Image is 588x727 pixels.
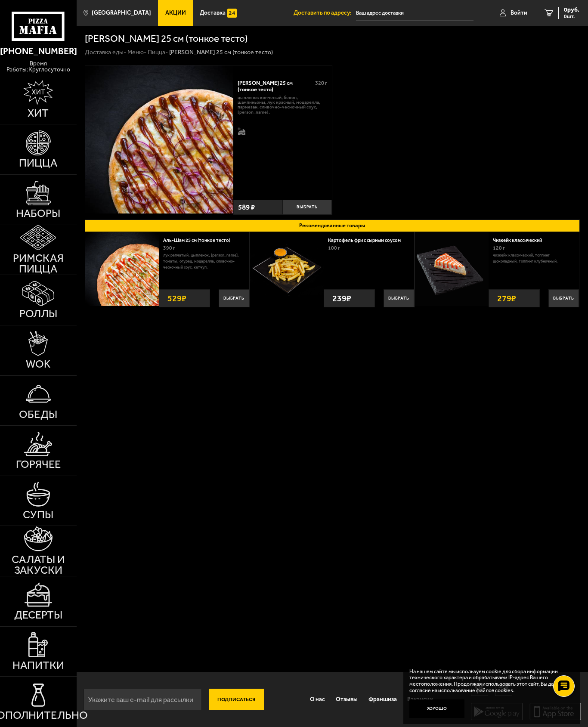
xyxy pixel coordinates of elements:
[511,10,527,16] span: Войти
[209,689,264,710] button: Подписаться
[409,668,568,694] p: На нашем сайте мы используем cookie для сбора информации технического характера и обрабатываем IP...
[282,200,332,215] button: Выбрать
[294,10,356,16] span: Доставить по адресу:
[19,409,57,420] span: Обеды
[328,245,340,251] span: 100 г
[495,290,518,307] strong: 279 ₽
[219,289,249,307] button: Выбрать
[493,252,573,264] p: Чизкейк классический, топпинг шоколадный, топпинг клубничный.
[14,609,62,620] span: Десерты
[163,252,243,271] p: лук репчатый, цыпленок, [PERSON_NAME], томаты, огурец, моцарелла, сливочно-чесночный соус, кетчуп.
[85,220,580,232] button: Рекомендованные товары
[548,289,579,307] button: Выбрать
[165,290,189,307] strong: 529 ₽
[200,10,226,16] span: Доставка
[148,49,168,56] a: Пицца-
[493,237,548,243] a: Чизкейк классический
[19,308,57,319] span: Роллы
[238,204,255,211] span: 589 ₽
[331,690,363,709] a: Отзывы
[85,49,126,56] a: Доставка еды-
[163,245,175,251] span: 390 г
[85,65,233,213] img: Чикен Барбекю 25 см (тонкое тесто)
[328,237,407,243] a: Картофель фри с сырным соусом
[227,9,236,18] img: 15daf4d41897b9f0e9f617042186c801.svg
[330,290,353,307] strong: 239 ₽
[305,690,331,709] a: О нас
[92,10,151,16] span: [GEOGRAPHIC_DATA]
[238,95,327,115] p: цыпленок копченый, бекон, шампиньоны, лук красный, моцарелла, пармезан, сливочно-чесночный соус, ...
[163,237,236,243] a: Аль-Шам 25 см (тонкое тесто)
[85,34,248,44] h1: [PERSON_NAME] 25 см (тонкое тесто)
[384,289,414,307] button: Выбрать
[16,208,60,219] span: Наборы
[363,690,402,709] a: Франшиза
[23,509,53,520] span: Супы
[564,7,579,13] span: 0 руб.
[85,65,233,215] a: Чикен Барбекю 25 см (тонкое тесто)
[356,5,473,21] input: Ваш адрес доставки
[402,690,439,709] a: Вакансии
[16,459,61,470] span: Горячее
[28,108,49,118] span: Хит
[19,158,57,168] span: Пицца
[409,699,464,718] button: Хорошо
[84,689,202,710] input: Укажите ваш e-mail для рассылки
[12,660,64,671] span: Напитки
[165,10,186,16] span: Акции
[493,245,505,251] span: 120 г
[169,49,273,57] div: [PERSON_NAME] 25 см (тонкое тесто)
[127,49,146,56] a: Меню-
[564,14,579,19] span: 0 шт.
[238,80,309,93] div: [PERSON_NAME] 25 см (тонкое тесто)
[315,80,327,86] span: 320 г
[26,359,50,369] span: WOK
